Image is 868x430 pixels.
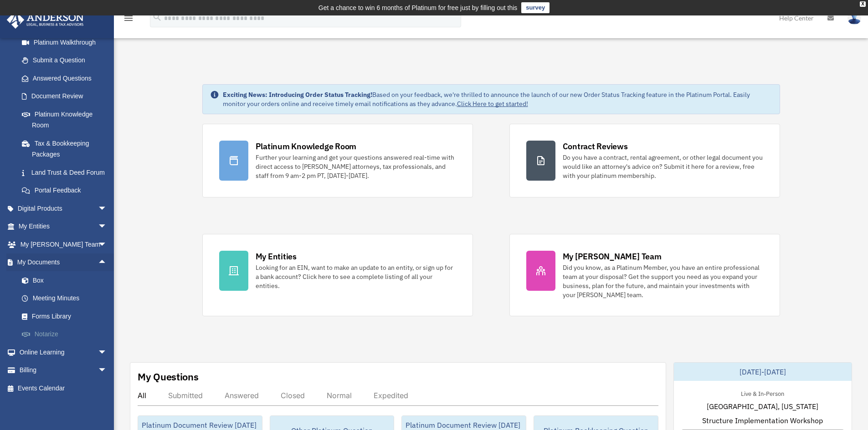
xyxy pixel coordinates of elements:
a: Click Here to get started! [457,100,528,108]
div: [DATE]-[DATE] [674,363,852,381]
a: Submit a Question [13,51,121,70]
a: Box [13,271,121,289]
span: arrow_drop_down [98,199,116,218]
span: arrow_drop_down [98,235,116,254]
div: close [860,1,866,7]
a: My Entities Looking for an EIN, want to make an update to an entity, or sign up for a bank accoun... [202,234,473,316]
span: arrow_drop_up [98,253,116,272]
div: Further your learning and get your questions answered real-time with direct access to [PERSON_NAM... [256,153,456,180]
div: Normal [327,391,352,400]
div: Submitted [168,391,203,400]
a: Online Learningarrow_drop_down [6,343,121,361]
a: Platinum Walkthrough [13,33,121,51]
img: User Pic [847,11,861,25]
img: Anderson Advisors Platinum Portal [4,11,87,29]
div: Platinum Knowledge Room [256,141,357,152]
div: Do you have a contract, rental agreement, or other legal document you would like an attorney's ad... [563,153,763,180]
div: Closed [281,391,305,400]
a: Billingarrow_drop_down [6,361,121,379]
a: menu [123,16,134,24]
a: Document Review [13,87,121,106]
span: arrow_drop_down [98,343,116,362]
div: My [PERSON_NAME] Team [563,251,662,262]
div: Looking for an EIN, want to make an update to an entity, or sign up for a bank account? Click her... [256,263,456,290]
a: Notarize [13,325,121,344]
div: Did you know, as a Platinum Member, you have an entire professional team at your disposal? Get th... [563,263,763,299]
a: Tax & Bookkeeping Packages [13,134,121,163]
a: My Documentsarrow_drop_up [6,253,121,272]
a: Meeting Minutes [13,289,121,308]
i: search [152,12,162,22]
a: Land Trust & Deed Forum [13,163,121,182]
a: Platinum Knowledge Room Further your learning and get your questions answered real-time with dire... [202,124,473,197]
a: Digital Productsarrow_drop_down [6,199,121,218]
div: Answered [225,391,259,400]
div: Expedited [374,391,408,400]
span: arrow_drop_down [98,218,116,236]
div: Get a chance to win 6 months of Platinum for free just by filling out this [318,2,518,13]
strong: Exciting News: Introducing Order Status Tracking! [223,91,372,99]
a: Forms Library [13,307,121,325]
a: Answered Questions [13,69,121,87]
a: Events Calendar [6,379,121,397]
div: Contract Reviews [563,141,628,152]
span: arrow_drop_down [98,361,116,380]
i: menu [123,13,134,24]
a: Contract Reviews Do you have a contract, rental agreement, or other legal document you would like... [509,124,780,197]
a: survey [521,2,550,13]
a: Portal Feedback [13,182,121,200]
a: My Entitiesarrow_drop_down [6,218,121,236]
a: My [PERSON_NAME] Team Did you know, as a Platinum Member, you have an entire professional team at... [509,234,780,316]
div: All [138,391,146,400]
a: My [PERSON_NAME] Teamarrow_drop_down [6,235,121,253]
a: Platinum Knowledge Room [13,105,121,134]
span: Structure Implementation Workshop [702,415,823,426]
div: My Questions [138,370,199,384]
div: Based on your feedback, we're thrilled to announce the launch of our new Order Status Tracking fe... [223,90,772,108]
span: [GEOGRAPHIC_DATA], [US_STATE] [707,401,818,412]
div: My Entities [256,251,297,262]
div: Live & In-Person [734,388,791,398]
